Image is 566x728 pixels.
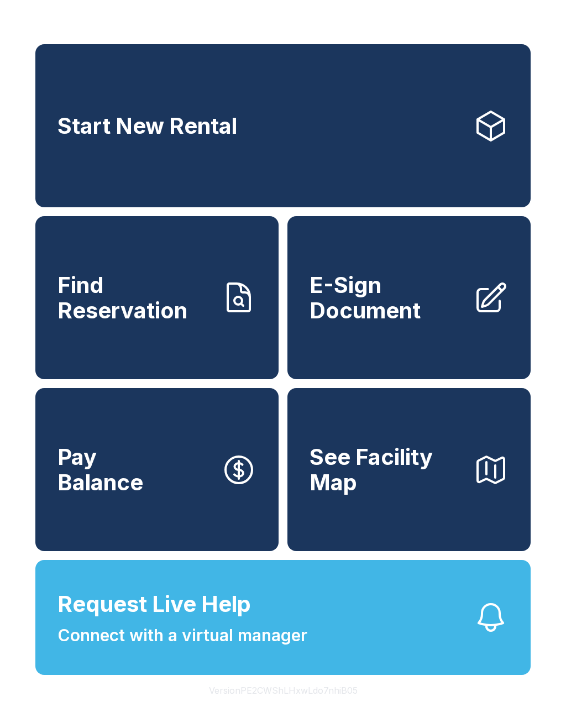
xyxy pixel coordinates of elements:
[57,588,251,621] span: Request Live Help
[35,560,531,675] button: Request Live HelpConnect with a virtual manager
[287,216,531,379] a: E-Sign Document
[57,444,143,495] span: Pay Balance
[310,444,464,495] span: See Facility Map
[200,675,366,706] button: VersionPE2CWShLHxwLdo7nhiB05
[57,273,212,323] span: Find Reservation
[310,273,464,323] span: E-Sign Document
[35,216,279,379] a: Find Reservation
[35,388,279,551] a: PayBalance
[35,44,531,207] a: Start New Rental
[287,388,531,551] button: See Facility Map
[57,623,307,648] span: Connect with a virtual manager
[57,113,237,139] span: Start New Rental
